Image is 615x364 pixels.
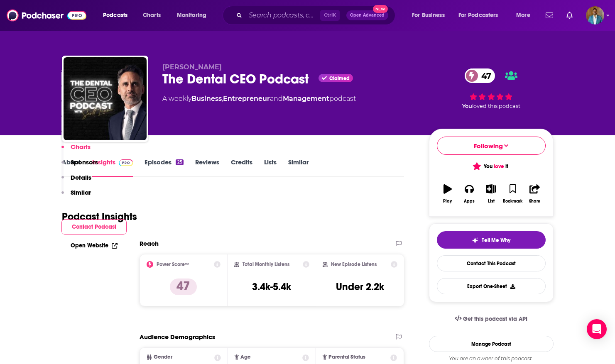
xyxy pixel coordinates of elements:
button: open menu [171,9,217,22]
div: You are an owner of this podcast. [429,355,554,362]
h3: 3.4k-5.4k [252,281,291,293]
span: Tell Me Why [482,237,510,244]
p: Similar [71,188,91,196]
a: Lists [264,158,277,177]
img: Podchaser - Follow, Share and Rate Podcasts [7,7,86,23]
button: Following [437,137,546,155]
span: Parental Status [328,354,365,360]
div: A weekly podcast [162,94,356,104]
a: Contact This Podcast [437,255,546,271]
span: Open Advanced [350,13,385,17]
button: Bookmark [502,179,524,209]
span: Monitoring [177,10,206,21]
div: Share [529,199,540,204]
a: Open Website [71,242,118,249]
button: List [480,179,502,209]
p: Sponsors [71,158,98,166]
span: , [222,95,223,103]
span: Following [474,142,503,150]
span: Ctrl K [320,10,340,21]
input: Search podcasts, credits, & more... [245,9,320,22]
a: Manage Podcast [429,336,554,352]
h2: Total Monthly Listens [243,261,289,267]
span: You it [474,163,508,170]
span: More [516,10,530,21]
button: open menu [406,9,455,22]
span: For Business [412,10,445,21]
button: open menu [510,9,541,22]
button: Share [524,179,545,209]
a: Reviews [195,158,219,177]
img: tell me why sparkle [472,237,478,244]
span: For Podcasters [458,10,498,21]
span: Age [240,354,251,360]
img: User Profile [586,6,604,24]
a: Charts [137,9,166,22]
span: Podcasts [103,10,127,21]
div: Open Intercom Messenger [587,319,607,339]
span: Get this podcast via API [463,315,527,322]
button: tell me why sparkleTell Me Why [437,231,546,249]
a: Management [283,95,329,103]
a: Get this podcast via API [448,309,534,329]
button: Details [61,173,91,189]
h2: Audience Demographics [140,333,215,341]
a: Entrepreneur [223,95,270,103]
a: Show notifications dropdown [563,8,576,22]
h3: Under 2.2k [336,281,384,293]
button: Similar [61,188,91,204]
h2: Reach [140,239,159,247]
span: loved this podcast [472,103,520,109]
a: Episodes25 [145,158,183,177]
button: open menu [453,9,510,22]
button: Sponsors [61,158,98,173]
button: Apps [458,179,480,209]
p: 47 [170,278,197,295]
div: 25 [176,159,183,165]
div: 47Youloved this podcast [429,63,554,115]
button: You love it [437,158,546,174]
img: The Dental CEO Podcast [64,57,147,140]
a: Similar [288,158,309,177]
button: Show profile menu [586,6,604,24]
div: Play [443,199,452,204]
div: Search podcasts, credits, & more... [230,6,403,25]
button: Contact Podcast [61,219,127,235]
span: Logged in as smortier42491 [586,6,604,24]
button: Play [437,179,458,209]
div: Apps [464,199,475,204]
button: Export One-Sheet [437,278,546,294]
h2: New Episode Listens [331,261,377,267]
div: List [488,199,495,204]
button: Open AdvancedNew [346,10,388,20]
a: Show notifications dropdown [542,8,556,22]
a: Business [191,95,222,103]
p: Details [71,173,91,181]
a: 47 [465,68,495,83]
span: New [373,5,388,13]
span: 47 [473,68,495,83]
span: and [270,95,283,103]
span: [PERSON_NAME] [162,63,222,71]
button: open menu [97,9,138,22]
h2: Power Score™ [157,261,189,267]
div: Bookmark [503,199,522,204]
span: You [462,103,472,109]
span: Gender [154,354,172,360]
a: Credits [231,158,252,177]
span: Charts [143,10,161,21]
span: love [494,163,504,170]
span: Claimed [329,76,350,81]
